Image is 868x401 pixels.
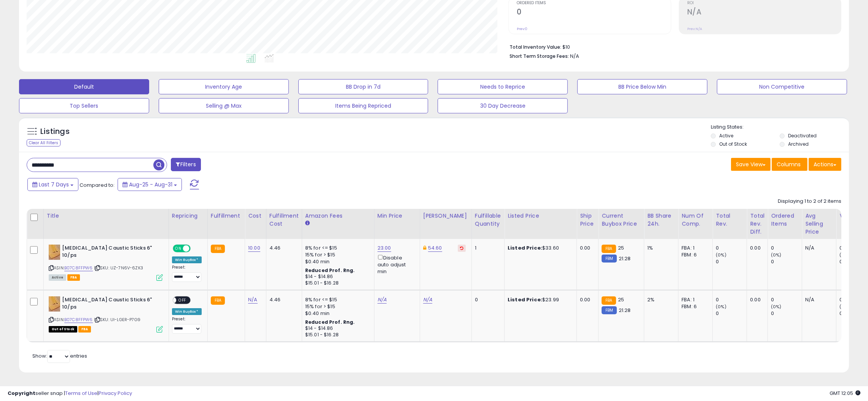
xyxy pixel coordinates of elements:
div: 15% for > $15 [305,303,368,310]
b: [MEDICAL_DATA] Caustic Sticks 6" 10/ps [62,245,154,261]
label: Active [719,132,733,139]
div: $15.01 - $16.28 [305,280,368,286]
button: Columns [772,158,807,171]
small: (0%) [716,252,726,258]
div: seller snap | | [8,390,132,397]
div: Avg Selling Price [805,212,833,236]
a: 10.00 [248,244,260,252]
a: Privacy Policy [99,390,132,397]
span: N/A [570,53,579,60]
div: N/A [805,245,830,251]
h2: N/A [687,8,841,18]
small: FBM [602,306,616,314]
span: ON [174,245,183,252]
div: 1 [475,245,499,251]
div: 0.00 [750,296,762,303]
button: Actions [809,158,841,171]
span: 2025-09-8 12:05 GMT [830,390,860,397]
div: Displaying 1 to 2 of 2 items [778,198,841,205]
div: 0 [475,296,499,303]
b: [MEDICAL_DATA] Caustic Sticks 6" 10/ps [62,296,154,312]
a: B07C8FFPW6 [64,317,93,323]
button: Top Sellers [19,98,149,113]
div: Disable auto adjust min [377,253,414,275]
div: 4.46 [269,296,296,303]
h5: Listings [40,126,70,137]
h2: 0 [517,8,671,18]
div: FBA: 1 [682,245,707,251]
div: ASIN: [49,296,163,332]
button: Inventory Age [159,79,289,94]
button: Save View [731,158,771,171]
small: (0%) [716,304,726,310]
div: Preset: [172,317,202,333]
small: FBA [211,296,225,305]
span: | SKU: UI-LGER-P7G9 [94,317,140,323]
div: Amazon Fees [305,212,371,220]
div: Preset: [172,265,202,282]
div: Ship Price [580,212,595,228]
button: Items Being Repriced [298,98,428,113]
label: Archived [788,141,809,147]
div: 1% [647,245,672,251]
span: 21.28 [619,307,631,314]
span: Aug-25 - Aug-31 [129,181,172,188]
small: (0%) [839,252,850,258]
small: (0%) [771,252,782,258]
span: Show: entries [32,352,87,360]
div: Clear All Filters [27,139,61,146]
b: Reduced Prof. Rng. [305,319,355,325]
b: Listed Price: [508,296,542,303]
div: Current Buybox Price [602,212,641,228]
span: 25 [618,296,624,303]
div: 0 [771,310,802,317]
img: 31V4INcTpSL._SL40_.jpg [49,296,60,312]
div: $14 - $14.86 [305,274,368,280]
span: ROI [687,1,841,5]
div: FBA: 1 [682,296,707,303]
div: 0 [771,258,802,265]
div: Total Rev. [716,212,744,228]
a: N/A [377,296,387,304]
span: | SKU: UZ-7N6V-6ZK3 [94,265,143,271]
div: Min Price [377,212,417,220]
div: Fulfillment Cost [269,212,299,228]
small: (0%) [839,304,850,310]
div: Win BuyBox * [172,308,202,315]
a: N/A [423,296,432,304]
div: Total Rev. Diff. [750,212,764,236]
div: $0.40 min [305,310,368,317]
div: N/A [805,296,830,303]
b: Listed Price: [508,244,542,251]
b: Short Term Storage Fees: [510,53,569,59]
div: 0 [716,310,747,317]
div: 4.46 [269,245,296,251]
div: Title [47,212,166,220]
span: FBA [78,326,91,333]
div: Fulfillment [211,212,242,220]
div: Fulfillable Quantity [475,212,501,228]
div: 0 [771,245,802,251]
div: 2% [647,296,672,303]
b: Reduced Prof. Rng. [305,267,355,274]
span: Ordered Items [517,1,671,5]
small: Amazon Fees. [305,220,310,227]
small: Prev: 0 [517,27,527,31]
div: Win BuyBox * [172,256,202,263]
div: 0.00 [750,245,762,251]
div: 0.00 [580,245,592,251]
small: FBM [602,255,616,263]
span: 21.28 [619,255,631,262]
div: $0.40 min [305,258,368,265]
label: Out of Stock [719,141,747,147]
button: Default [19,79,149,94]
div: $15.01 - $16.28 [305,332,368,338]
small: (0%) [771,304,782,310]
div: Num of Comp. [682,212,709,228]
div: Cost [248,212,263,220]
button: Last 7 Days [27,178,78,191]
span: OFF [176,297,188,304]
button: Aug-25 - Aug-31 [118,178,182,191]
span: OFF [190,245,202,252]
div: 8% for <= $15 [305,296,368,303]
